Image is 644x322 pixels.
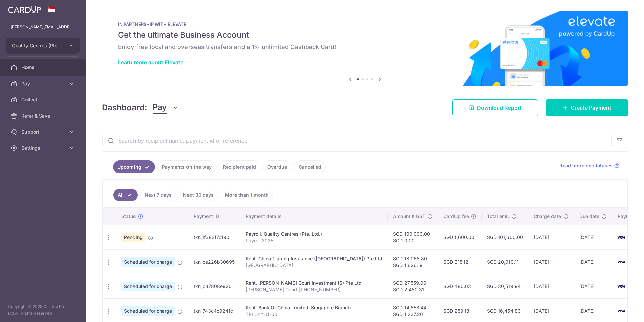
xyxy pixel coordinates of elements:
a: Read more on statuses [559,162,620,169]
td: [DATE] [528,274,574,298]
span: Pay [21,80,66,87]
td: SGD 18,068.80 SGD 1,626.19 [388,249,438,274]
a: Recipient paid [219,160,260,173]
td: SGD 30,519.94 [482,274,528,298]
img: Bank Card [614,282,628,290]
img: CardUp [8,5,41,13]
span: Download Report [477,104,522,112]
span: Due date [579,213,599,220]
td: txn_c37808e9201 [188,274,240,298]
td: SGD 100,000.00 SGD 0.00 [388,225,438,249]
img: Renovation banner [102,11,628,86]
h6: Enjoy free local and overseas transfers and a 1% unlimited Cashback Card! [118,43,612,51]
button: Quality Centres (Pte. Ltd.) [6,38,80,54]
span: Support [21,129,66,135]
span: Quality Centres (Pte. Ltd.) [12,42,62,49]
div: Rent. [PERSON_NAME] Court Investment (S) Pte Ltd [246,280,382,286]
p: IN PARTNERSHIP WITH ELEVATE [118,21,612,27]
td: SGD 480.63 [438,274,482,298]
img: Bank Card [614,233,628,241]
span: Total amt. [487,213,509,220]
td: txn_1f383f7c190 [188,225,240,249]
td: [DATE] [528,225,574,249]
span: Collect [21,96,66,103]
p: [GEOGRAPHIC_DATA] [246,262,382,269]
a: Overdue [263,160,291,173]
span: CardUp fee [443,213,469,220]
img: Bank Card [614,258,628,266]
span: Pending [121,233,145,242]
a: Learn more about Elevate [118,59,183,66]
span: Scheduled for charge [121,257,175,267]
td: [DATE] [574,274,612,298]
a: Upcoming [113,160,155,173]
img: Bank Card [614,307,628,315]
p: [PERSON_NAME][EMAIL_ADDRESS][DOMAIN_NAME] [11,24,75,30]
td: [DATE] [528,249,574,274]
a: Next 30 days [179,189,218,201]
span: Refer & Save [21,112,66,119]
span: Settings [21,145,66,151]
span: Scheduled for charge [121,306,175,316]
p: Payroll 2025 [246,237,382,244]
td: txn_ce226b30695 [188,249,240,274]
input: Search by recipient name, payment id or reference [102,130,611,151]
span: Amount & GST [393,213,425,220]
span: Pay [153,101,167,114]
td: SGD 27,559.00 SGD 2,480.31 [388,274,438,298]
button: Pay [153,101,178,114]
span: Status [121,213,136,220]
th: Payment ID [188,208,240,225]
span: Create Payment [571,104,611,112]
a: Next 7 days [140,189,176,201]
td: SGD 101,600.00 [482,225,528,249]
a: Payments on the way [158,160,216,173]
td: [DATE] [574,225,612,249]
a: All [113,189,138,201]
p: [PERSON_NAME] Court [PHONE_NUMBER] [246,286,382,293]
p: TPI Unit 01-00 [246,311,382,318]
div: Rent. China Tiaping Insurance ([GEOGRAPHIC_DATA]) Pte Ltd [246,255,382,262]
a: Create Payment [546,99,628,116]
h5: Get the ultimate Business Account [118,30,612,40]
a: More than 1 month [221,189,273,201]
span: Home [21,64,66,71]
td: SGD 315.12 [438,249,482,274]
div: Rent. Bank Of China Limited, Singapore Branch [246,304,382,311]
a: Download Report [452,99,538,116]
td: SGD 20,010.11 [482,249,528,274]
td: [DATE] [574,249,612,274]
span: Scheduled for charge [121,282,175,291]
td: SGD 1,600.00 [438,225,482,249]
h4: Dashboard: [102,102,147,114]
div: Payroll. Quality Centres (Pte. Ltd.) [246,231,382,237]
a: Cancelled [294,160,326,173]
span: Read more on statuses [559,162,613,169]
span: Charge date [534,213,561,220]
th: Payment details [240,208,388,225]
